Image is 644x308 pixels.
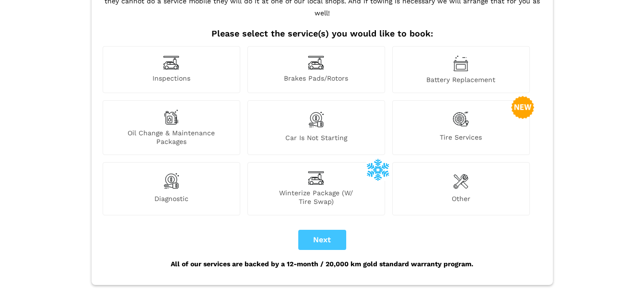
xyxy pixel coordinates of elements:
[100,28,544,39] h2: Please select the service(s) you would like to book:
[393,133,529,146] span: Tire Services
[393,75,529,84] span: Battery Replacement
[366,158,389,181] img: winterize-icon_1.png
[103,194,240,206] span: Diagnostic
[248,189,385,206] span: Winterize Package (W/ Tire Swap)
[248,133,385,146] span: Car is not starting
[248,74,385,84] span: Brakes Pads/Rotors
[103,129,240,146] span: Oil Change & Maintenance Packages
[393,194,529,206] span: Other
[511,96,534,119] img: new-badge-2-48.png
[298,230,346,250] button: Next
[103,74,240,84] span: Inspections
[100,250,544,278] div: All of our services are backed by a 12-month / 20,000 km gold standard warranty program.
